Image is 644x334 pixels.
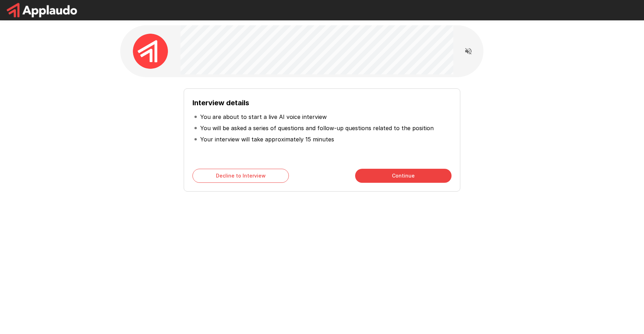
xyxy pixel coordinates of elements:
b: Interview details [192,99,249,107]
button: Read questions aloud [461,44,475,58]
p: You are about to start a live AI voice interview [200,113,327,121]
button: Continue [355,169,452,183]
p: You will be asked a series of questions and follow-up questions related to the position [200,124,434,132]
img: applaudo_avatar.png [133,34,168,69]
button: Decline to Interview [192,169,289,183]
p: Your interview will take approximately 15 minutes [200,135,334,143]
